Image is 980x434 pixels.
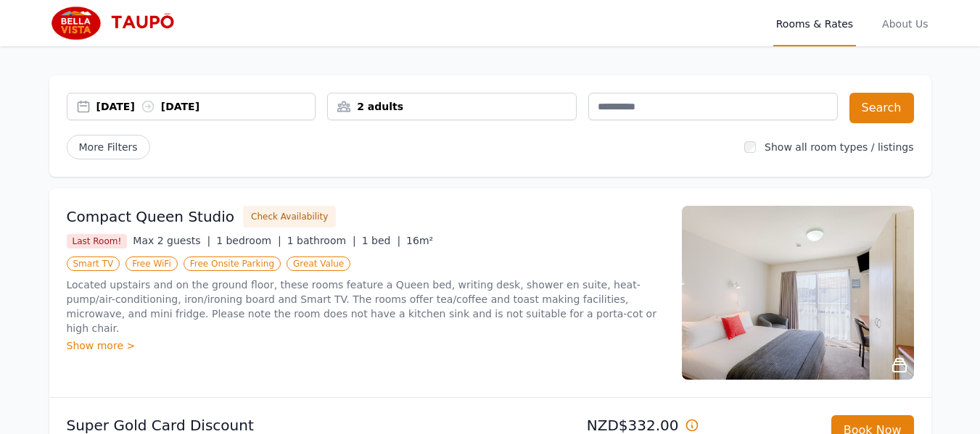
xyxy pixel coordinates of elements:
h3: Compact Queen Studio [67,206,235,227]
div: 2 adults [328,99,576,114]
label: Show all room types / listings [765,141,913,153]
span: Great Value [287,256,350,271]
span: Smart TV [67,256,120,271]
div: [DATE] [DATE] [96,99,316,114]
button: Search [849,93,914,123]
span: 16m² [406,235,433,246]
span: 1 bathroom | [287,235,356,246]
span: Last Room! [67,234,128,249]
div: Show more > [67,338,664,353]
img: Bella Vista Taupo [49,6,189,41]
span: Max 2 guests | [133,235,210,246]
span: 1 bedroom | [216,235,281,246]
span: Free Onsite Parking [184,256,281,271]
button: Check Availability [243,206,336,228]
span: 1 bed | [362,235,400,246]
p: Located upstairs and on the ground floor, these rooms feature a Queen bed, writing desk, shower e... [67,277,664,335]
span: Free WiFi [125,256,178,271]
span: More Filters [67,135,150,159]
